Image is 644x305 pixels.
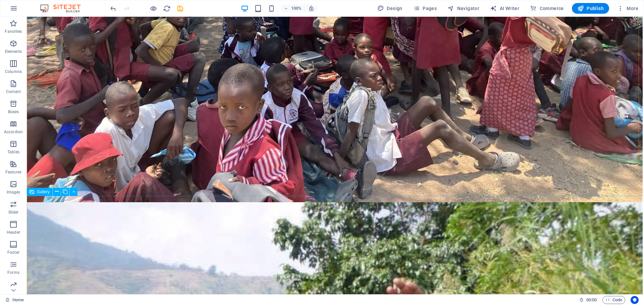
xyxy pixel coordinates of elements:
[5,49,22,54] p: Elements
[291,4,302,12] h6: 100%
[7,189,20,195] p: Images
[39,4,89,12] img: Editor Logo
[577,5,604,12] span: Publish
[530,5,564,12] span: Commerce
[149,4,157,12] button: Click here to leave preview mode and continue editing
[5,169,21,175] p: Features
[375,3,405,14] button: Design
[7,250,19,255] p: Footer
[586,296,597,304] span: 00 00
[5,296,24,304] a: Click to cancel selection. Double-click to open Pages
[6,89,21,94] p: Content
[109,4,117,12] button: undo
[163,4,171,12] button: reload
[8,210,19,215] p: Slider
[308,5,314,11] i: On resize automatically adjust zoom level to fit chosen device.
[375,3,405,14] div: Design (Ctrl+Alt+Y)
[614,3,641,14] button: More
[447,5,479,12] span: Navigator
[5,29,22,34] p: Favorites
[631,296,639,304] button: Usercentrics
[445,3,482,14] button: Navigator
[8,109,19,115] p: Boxes
[572,3,609,14] button: Publish
[490,5,519,12] span: AI Writer
[176,5,184,12] i: Save (Ctrl+S)
[602,296,625,304] button: Code
[7,230,20,235] p: Header
[5,69,22,74] p: Columns
[281,4,305,12] button: 100%
[37,190,50,194] span: Gallery
[411,3,439,14] button: Pages
[591,297,592,302] span: :
[4,129,23,135] p: Accordion
[527,3,567,14] button: Commerce
[617,5,638,12] span: More
[7,270,19,275] p: Forms
[7,149,19,155] p: Tables
[487,3,522,14] button: AI Writer
[176,4,184,12] button: save
[109,5,117,12] i: Undo: Delete elements (Ctrl+Z)
[377,5,402,12] span: Design
[579,296,597,304] h6: Session time
[163,5,171,12] i: Reload page
[605,296,622,304] span: Code
[413,5,437,12] span: Pages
